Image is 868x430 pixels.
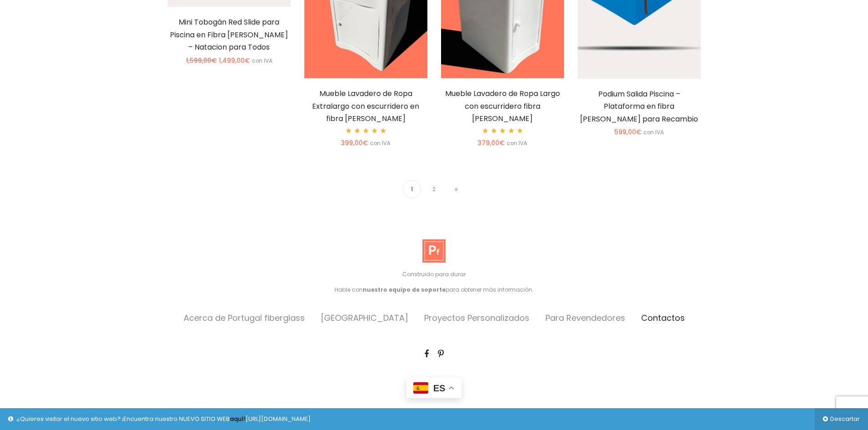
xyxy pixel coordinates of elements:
[345,127,386,134] div: Valorado con 5.00 de 5
[186,56,217,65] bdi: 1,599,00
[321,312,408,324] a: [GEOGRAPHIC_DATA]
[445,88,560,124] a: Mueble Lavadero de Ropa Largo con escurridero fibra [PERSON_NAME]
[641,312,685,324] a: Contactos
[345,127,386,134] span: Valorado con de 5
[413,382,428,394] img: es
[170,17,288,52] a: Mini Tobogán Red Slide para Piscina en Fibra [PERSON_NAME] – Natacion para Todos
[499,138,505,147] span: €
[424,312,529,324] a: Proyectos Personalizados
[815,408,868,430] a: Descartar
[370,140,390,147] small: con IVA
[363,286,446,293] a: nuestro equipo de soporte
[219,56,250,65] bdi: 1,499,00
[545,312,625,324] a: Para Revendedores
[614,127,642,137] bdi: 599,00
[636,127,642,137] span: €
[245,56,250,65] span: €
[252,57,272,65] small: con IVA
[403,180,421,198] span: 1
[478,138,505,147] bdi: 379,00
[643,129,664,136] small: con IVA
[184,312,305,324] a: Acerca de Portugal fiberglass
[363,138,368,147] span: €
[341,138,368,147] bdi: 399,00
[211,56,217,65] span: €
[425,180,443,198] a: 2
[168,285,701,295] p: Hable con para obtener más información.
[424,348,429,359] a: Facebook
[482,127,523,134] span: Valorado con de 5
[482,127,523,134] div: Valorado con 5.00 de 5
[438,348,444,359] a: Pinterest
[580,89,698,124] a: Podium Salida Piscina – Plataforma en fibra [PERSON_NAME] para Recambio
[230,415,246,423] a: aquí!
[507,140,527,147] small: con IVA
[433,383,446,393] span: es
[168,269,701,279] p: Construido para durar
[312,88,419,124] a: Mueble Lavadero de Ropa Extralargo con escurridero en fibra [PERSON_NAME]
